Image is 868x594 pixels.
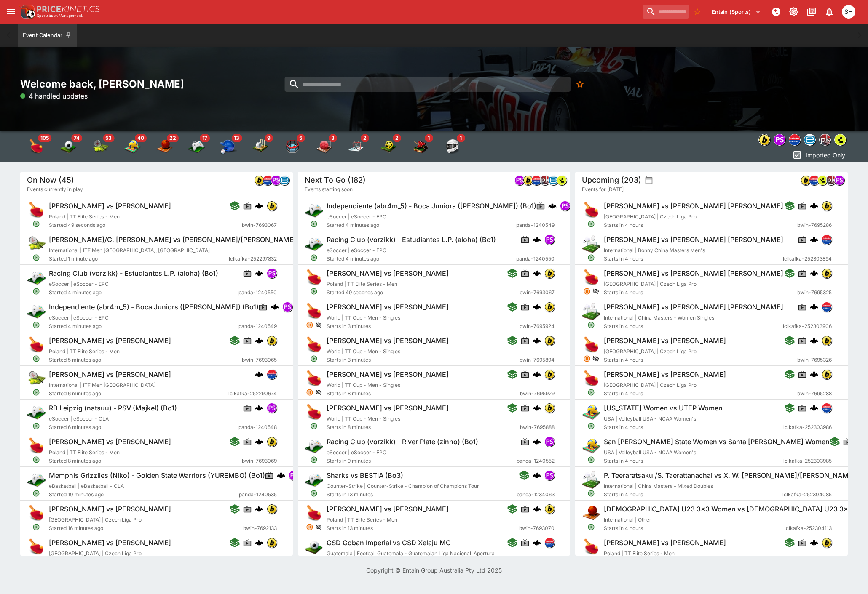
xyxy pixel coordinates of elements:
img: table_tennis.png [305,268,323,287]
img: logo-cerberus.svg [810,303,818,311]
img: logo-cerberus.svg [810,269,818,277]
img: badminton.png [582,470,600,489]
img: logo-cerberus.svg [533,235,541,244]
h6: [PERSON_NAME] vs [PERSON_NAME] [327,336,449,345]
img: lclkafka.png [263,176,272,185]
button: Toggle light/dark mode [786,4,801,19]
div: lsports [834,134,846,146]
img: lclkafka.png [822,235,831,244]
svg: Open [588,220,595,228]
img: table_tennis.png [582,369,600,388]
span: 105 [38,134,51,142]
img: logo-cerberus.svg [810,404,818,412]
div: pricekinetics [826,175,836,185]
img: logo-cerberus.svg [533,471,541,479]
img: bwin.png [822,336,831,345]
span: 3 [329,134,337,142]
span: bwin-7693067 [242,221,277,229]
img: logo-cerberus.svg [548,202,557,210]
img: table_tennis.png [582,336,600,354]
img: logo-cerberus.svg [533,404,541,412]
img: PriceKinetics Logo [19,3,35,20]
img: esports [188,138,205,155]
img: bwin.png [822,269,831,278]
span: lclkafka-252303985 [783,457,832,465]
button: Select Tenant [707,5,766,19]
img: cricket [252,138,269,155]
span: Events for [DATE] [582,185,624,194]
div: Mixed Martial Arts [284,138,301,155]
h6: [PERSON_NAME] vs [PERSON_NAME] [PERSON_NAME] [604,303,783,312]
img: logo-cerberus.svg [533,505,541,513]
div: Esports [188,138,205,155]
p: Imported Only [806,151,845,160]
div: Basketball [156,138,173,155]
img: logo-cerberus.svg [255,437,263,446]
img: pandascore.png [271,176,281,185]
img: pandascore.png [545,437,554,446]
img: lsports.jpeg [835,134,846,145]
img: bwin.png [759,134,770,145]
span: Starts in 4 hours [604,221,797,229]
h6: Independiente (abr4m_5) - Boca Juniors ([PERSON_NAME]) (Bo1) [49,303,259,312]
span: bwin-7693065 [242,356,277,364]
img: pandascore.png [545,471,554,480]
img: esports.png [27,268,46,287]
img: logo-cerberus.svg [810,370,818,378]
div: betradar [279,175,289,185]
img: table_tennis [28,138,45,155]
span: panda-1240548 [238,423,277,432]
div: bwin [523,175,533,185]
img: ice_hockey [348,138,365,155]
img: basketball.png [582,504,600,522]
h6: Racing Club (vorzikk) - Estudiantes L.P. (aloha) (Bo1) [327,235,496,244]
h6: CSD Coban Imperial vs CSD Xelaju MC [327,538,451,547]
img: basketball [156,138,173,155]
img: logo-cerberus.svg [533,370,541,378]
div: pandascore [774,134,785,146]
svg: Open [588,254,595,261]
span: bwin-7695924 [520,322,555,330]
button: settings [645,176,653,184]
img: table_tennis.png [27,437,46,455]
h5: On Now (45) [27,175,74,185]
div: pandascore [267,268,277,278]
img: lsports.jpeg [818,176,827,185]
span: lclkafka-252304113 [785,524,832,533]
span: lclkafka-252304085 [782,490,832,499]
img: tennis [92,138,109,155]
img: bwin.png [545,403,554,413]
span: bwin-7693067 [520,288,555,297]
img: logo-cerberus.svg [533,336,541,345]
span: International | ITF Men [GEOGRAPHIC_DATA], [GEOGRAPHIC_DATA] [49,247,210,253]
div: Scott Hunt [842,5,855,19]
h5: Upcoming (203) [582,175,641,185]
img: pandascore.png [515,176,524,185]
img: snooker [412,138,429,155]
img: bwin.png [267,504,276,514]
span: Started 49 seconds ago [49,221,242,229]
img: logo-cerberus.svg [271,303,279,311]
h6: [PERSON_NAME] vs [PERSON_NAME] [327,404,449,413]
div: bwin [822,268,832,278]
img: esports.png [305,234,323,253]
img: lsports.jpeg [557,176,566,185]
img: logo-cerberus.svg [533,437,541,446]
p: 4 handled updates [20,91,88,101]
div: Tennis [92,138,109,155]
h6: [PERSON_NAME] vs [PERSON_NAME] [49,538,171,547]
span: 74 [71,134,82,142]
span: lclkafka-252290674 [228,389,277,398]
h6: [PERSON_NAME] vs [PERSON_NAME] [327,303,449,312]
span: panda-1240552 [517,457,555,465]
div: Ice Hockey [348,138,365,155]
h6: Racing Club (vorzikk) - River Plate (zinho) (Bo1) [327,437,478,446]
span: 13 [231,134,242,142]
img: logo-cerberus.svg [533,303,541,311]
h6: [PERSON_NAME] vs [PERSON_NAME] [604,336,726,345]
img: logo-cerberus.svg [255,538,263,547]
img: logo-cerberus.svg [255,269,263,277]
h6: [PERSON_NAME] vs [PERSON_NAME] [604,370,726,379]
h6: [PERSON_NAME] vs [PERSON_NAME] [49,202,171,210]
div: bwin [801,175,811,185]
